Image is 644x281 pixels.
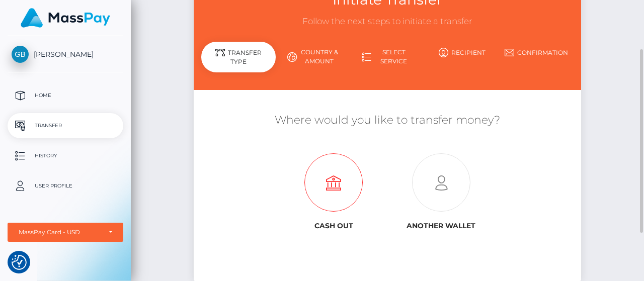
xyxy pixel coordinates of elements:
p: History [12,148,119,163]
img: Revisit consent button [12,255,27,270]
p: User Profile [12,178,119,194]
button: MassPay Card - USD [8,223,123,242]
p: Home [12,88,119,103]
span: [PERSON_NAME] [8,50,123,59]
img: MassPay [21,8,110,28]
a: Select Service [350,44,425,70]
div: Transfer Type [201,42,276,72]
a: Country & Amount [276,44,350,70]
div: MassPay Card - USD [19,228,101,236]
a: User Profile [8,173,123,199]
h6: Cash out [287,222,380,230]
button: Consent Preferences [12,255,27,270]
a: Recipient [425,44,499,61]
h5: Where would you like to transfer money? [201,113,574,128]
h3: Follow the next steps to initiate a transfer [201,16,574,28]
h6: Another wallet [395,222,488,230]
a: Confirmation [499,44,574,61]
a: Transfer [8,113,123,138]
a: History [8,143,123,168]
a: Home [8,83,123,108]
p: Transfer [12,118,119,133]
